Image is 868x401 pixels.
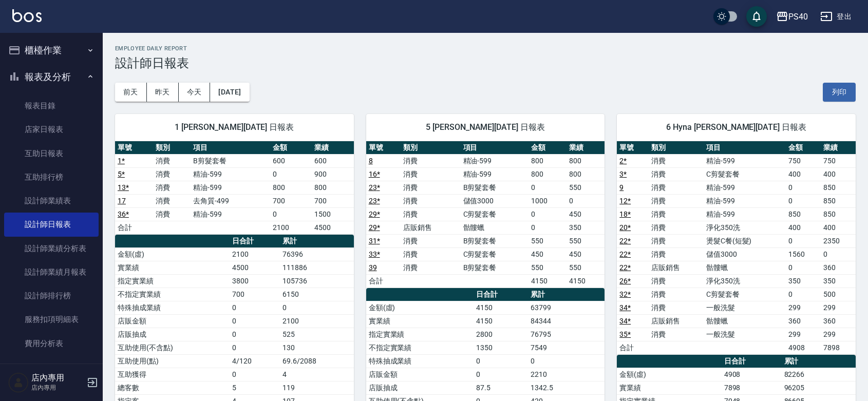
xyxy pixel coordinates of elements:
td: 850 [786,207,821,221]
a: 設計師排行榜 [4,284,99,308]
a: 設計師日報表 [4,213,99,236]
td: 550 [567,181,605,194]
td: 800 [567,167,605,181]
td: 精油-599 [191,207,270,221]
td: C剪髮套餐 [461,247,529,261]
a: 9 [619,183,624,192]
td: 合計 [115,221,153,234]
td: 1350 [474,341,528,354]
button: 櫃檯作業 [4,37,99,64]
td: 4908 [722,368,782,381]
a: 39 [369,263,377,272]
td: 消費 [649,167,704,181]
td: 店販銷售 [649,314,704,328]
td: 96205 [782,381,856,394]
td: 精油-599 [461,154,529,167]
a: 17 [118,197,126,205]
td: 0 [529,181,567,194]
button: save [746,6,767,27]
td: C剪髮套餐 [461,207,529,221]
td: 去角質-499 [191,194,270,207]
td: 互助使用(不含點) [115,341,230,354]
th: 日合計 [722,355,782,368]
td: 2100 [280,314,353,328]
td: 800 [529,154,567,167]
td: 299 [821,301,856,314]
td: 精油-599 [704,181,786,194]
td: 600 [270,154,312,167]
td: 骷髏蠟 [704,314,786,328]
td: B剪髮套餐 [461,234,529,247]
td: 消費 [153,194,191,207]
td: 0 [786,234,821,247]
td: B剪髮套餐 [461,261,529,274]
td: 400 [821,167,856,181]
td: 800 [270,181,312,194]
table: a dense table [617,141,856,355]
td: C剪髮套餐 [704,288,786,301]
th: 業績 [567,141,605,155]
div: PS40 [788,10,808,23]
td: 76396 [280,247,353,261]
th: 金額 [529,141,567,155]
p: 店內專用 [31,383,84,392]
th: 金額 [786,141,821,155]
td: 3800 [230,274,280,288]
td: 金額(虛) [617,368,721,381]
td: 消費 [649,207,704,221]
h3: 設計師日報表 [115,56,856,70]
td: 700 [270,194,312,207]
td: 消費 [153,181,191,194]
th: 項目 [461,141,529,155]
th: 業績 [821,141,856,155]
td: 4500 [312,221,353,234]
a: 設計師業績表 [4,189,99,213]
td: 金額(虛) [115,247,230,261]
td: 特殊抽成業績 [115,301,230,314]
table: a dense table [366,141,605,288]
button: 昨天 [147,83,179,102]
td: 合計 [366,274,401,288]
td: 精油-599 [461,167,529,181]
td: 0 [786,181,821,194]
td: 消費 [153,154,191,167]
td: 消費 [153,207,191,221]
td: 550 [567,261,605,274]
td: 金額(虛) [366,301,474,314]
a: 互助排行榜 [4,165,99,189]
td: 750 [786,154,821,167]
td: 7898 [722,381,782,394]
td: 淨化350洗 [704,274,786,288]
td: 400 [786,221,821,234]
td: 消費 [401,194,461,207]
td: 800 [567,154,605,167]
td: 299 [786,301,821,314]
td: 82266 [782,368,856,381]
td: 不指定實業績 [115,288,230,301]
td: 69.6/2088 [280,354,353,368]
th: 累計 [528,288,605,301]
td: 299 [821,328,856,341]
td: 0 [230,301,280,314]
td: 實業績 [115,261,230,274]
td: 0 [230,368,280,381]
td: 燙髮C餐(短髮) [704,234,786,247]
img: Person [8,372,29,393]
td: 1000 [529,194,567,207]
td: 消費 [401,207,461,221]
td: 4150 [529,274,567,288]
span: 5 [PERSON_NAME][DATE] 日報表 [379,122,593,132]
td: 0 [528,354,605,368]
button: 報表及分析 [4,64,99,90]
a: 報表目錄 [4,94,99,118]
td: 850 [821,181,856,194]
td: 4150 [474,314,528,328]
td: 2100 [230,247,280,261]
th: 日合計 [230,235,280,248]
td: 700 [312,194,353,207]
td: 2100 [270,221,312,234]
td: 精油-599 [704,154,786,167]
td: 儲值3000 [704,247,786,261]
td: 總客數 [115,381,230,394]
td: 4500 [230,261,280,274]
